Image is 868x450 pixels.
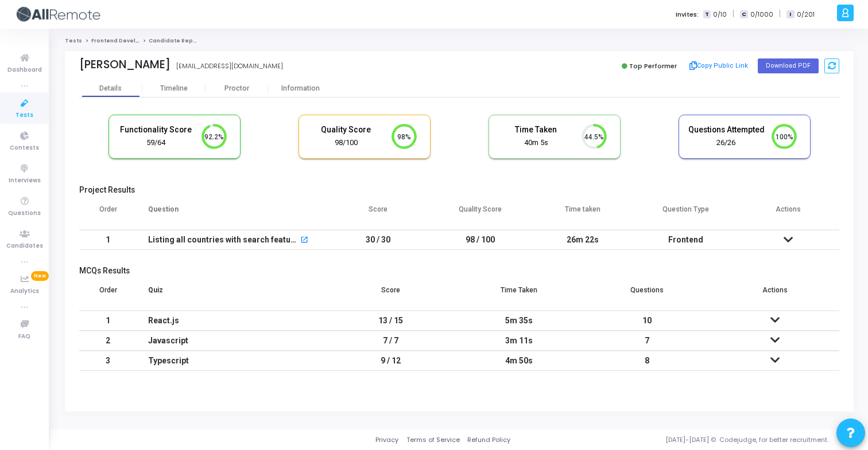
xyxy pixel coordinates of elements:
span: Questions [8,209,41,218]
td: 1 [79,230,137,250]
span: 0/10 [713,10,727,19]
div: Proctor [206,84,269,93]
img: logo [14,3,100,26]
div: 98/100 [308,138,385,148]
h5: Functionality Score [118,125,195,135]
div: 59/64 [118,138,195,148]
span: Tests [15,111,33,120]
span: Dashboard [7,65,42,75]
th: Order [79,198,137,230]
div: Timeline [160,84,188,93]
span: T [703,10,711,19]
span: 0/201 [797,10,815,19]
div: 26/26 [688,138,765,148]
a: Tests [65,37,82,44]
th: Questions [583,279,711,311]
td: 3 [79,351,137,371]
a: Refund Policy [467,435,510,445]
mat-icon: open_in_new [300,237,308,245]
td: Frontend [634,230,737,250]
button: Download PDF [758,58,819,73]
div: 3m 11s [466,331,571,350]
h5: Time Taken [498,125,575,135]
span: FAQ [18,332,30,342]
div: 4m 50s [466,351,571,370]
label: Invites: [676,10,699,19]
div: [DATE]-[DATE] © Codejudge, for better recruitment. [510,435,854,445]
td: 7 [583,331,711,351]
a: Privacy [375,435,398,445]
td: 8 [583,351,711,371]
th: Actions [737,198,839,230]
span: Analytics [10,287,39,296]
th: Order [79,279,137,311]
td: 9 / 12 [327,351,455,371]
span: Candidates [6,241,43,251]
span: | [779,8,781,20]
td: 10 [583,311,711,331]
span: New [31,271,49,281]
th: Time taken [532,198,634,230]
th: Score [327,198,429,230]
span: Contests [10,143,39,153]
th: Question [137,198,327,230]
th: Quality Score [429,198,532,230]
span: 0/1000 [750,10,773,19]
td: 98 / 100 [429,230,532,250]
th: Question Type [634,198,737,230]
td: 13 / 15 [327,311,455,331]
div: 40m 5s [498,138,575,148]
span: Candidate Report [149,37,201,44]
button: Copy Public Link [686,57,752,75]
span: I [786,10,794,19]
h5: Quality Score [308,125,385,135]
a: Terms of Service [406,435,460,445]
a: Frontend Developer (L4) [91,37,162,44]
div: [PERSON_NAME] [79,58,170,71]
div: Listing all countries with search feature [148,230,299,249]
div: Typescript [148,351,315,370]
td: 2 [79,331,137,351]
td: 7 / 7 [327,331,455,351]
div: Details [99,84,122,93]
nav: breadcrumb [65,37,854,45]
span: C [740,10,747,19]
th: Actions [711,279,839,311]
h5: Questions Attempted [688,125,765,135]
td: 30 / 30 [327,230,429,250]
th: Score [327,279,455,311]
div: 5m 35s [466,311,571,330]
div: Information [269,84,332,93]
span: Top Performer [629,61,677,71]
td: 1 [79,311,137,331]
th: Time Taken [455,279,583,311]
span: | [733,8,734,20]
h5: Project Results [79,185,839,195]
div: React.js [148,311,315,330]
h5: MCQs Results [79,266,839,276]
div: [EMAIL_ADDRESS][DOMAIN_NAME] [176,61,283,71]
span: Interviews [9,176,41,186]
td: 26m 22s [532,230,634,250]
th: Quiz [137,279,327,311]
div: Javascript [148,331,315,350]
